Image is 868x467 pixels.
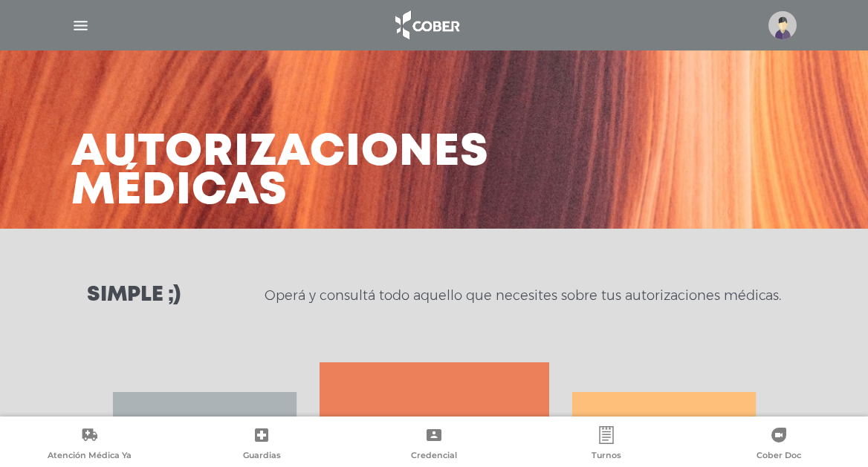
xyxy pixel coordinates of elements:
[592,450,621,463] span: Turnos
[175,426,348,464] a: Guardias
[757,450,801,463] span: Cober Doc
[243,450,281,463] span: Guardias
[71,16,90,35] img: Cober_menu-lines-white.svg
[3,426,175,464] a: Atención Médica Ya
[768,11,797,39] img: profile-placeholder.svg
[387,7,465,43] img: logo_cober_home-white.png
[348,426,520,464] a: Credencial
[48,450,132,463] span: Atención Médica Ya
[87,285,181,306] h3: Simple ;)
[265,287,781,304] p: Operá y consultá todo aquello que necesites sobre tus autorizaciones médicas.
[520,426,693,464] a: Turnos
[411,450,457,463] span: Credencial
[693,426,865,464] a: Cober Doc
[71,134,489,211] h3: Autorizaciones médicas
